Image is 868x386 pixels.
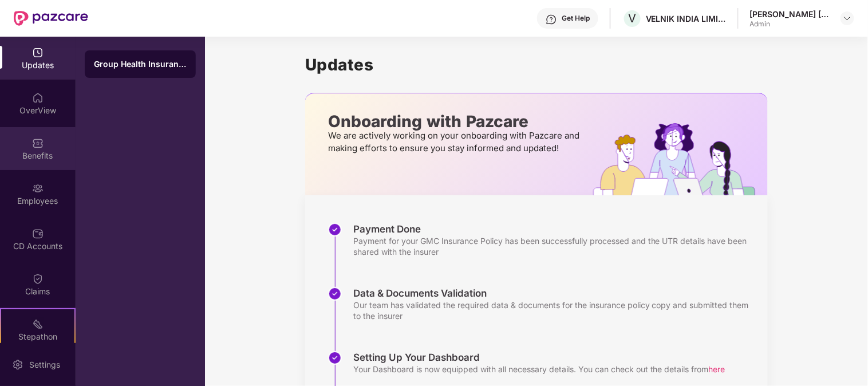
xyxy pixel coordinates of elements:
[353,235,756,257] div: Payment for your GMC Insurance Policy has been successfully processed and the UTR details have be...
[94,58,187,70] div: Group Health Insurance
[305,55,768,74] h1: Updates
[353,287,756,300] div: Data & Documents Validation
[26,359,64,371] div: Settings
[629,11,637,25] span: V
[328,351,342,365] img: svg+xml;base64,PHN2ZyBpZD0iU3RlcC1Eb25lLTMyeDMyIiB4bWxucz0iaHR0cDovL3d3dy53My5vcmcvMjAwMC9zdmciIH...
[12,359,23,371] img: svg+xml;base64,PHN2ZyBpZD0iU2V0dGluZy0yMHgyMCIgeG1sbnM9Imh0dHA6Ly93d3cudzMub3JnLzIwMDAvc3ZnIiB3aW...
[328,223,342,237] img: svg+xml;base64,PHN2ZyBpZD0iU3RlcC1Eb25lLTMyeDMyIiB4bWxucz0iaHR0cDovL3d3dy53My5vcmcvMjAwMC9zdmciIH...
[32,92,44,104] img: svg+xml;base64,PHN2ZyBpZD0iSG9tZSIgeG1sbnM9Imh0dHA6Ly93d3cudzMub3JnLzIwMDAvc3ZnIiB3aWR0aD0iMjAiIG...
[32,228,44,239] img: svg+xml;base64,PHN2ZyBpZD0iQ0RfQWNjb3VudHMiIGRhdGEtbmFtZT0iQ0QgQWNjb3VudHMiIHhtbG5zPSJodHRwOi8vd3...
[14,11,88,26] img: New Pazcare Logo
[353,364,725,375] div: Your Dashboard is now equipped with all necessary details. You can check out the details from
[353,351,725,364] div: Setting Up Your Dashboard
[646,13,726,24] div: VELNIK INDIA LIMITED
[709,364,725,374] span: here
[546,14,557,25] img: svg+xml;base64,PHN2ZyBpZD0iSGVscC0zMngzMiIgeG1sbnM9Imh0dHA6Ly93d3cudzMub3JnLzIwMDAvc3ZnIiB3aWR0aD...
[328,129,583,155] p: We are actively working on your onboarding with Pazcare and making efforts to ensure you stay inf...
[353,300,756,321] div: Our team has validated the required data & documents for the insurance policy copy and submitted ...
[32,183,44,194] img: svg+xml;base64,PHN2ZyBpZD0iRW1wbG95ZWVzIiB4bWxucz0iaHR0cDovL3d3dy53My5vcmcvMjAwMC9zdmciIHdpZHRoPS...
[750,19,830,29] div: Admin
[843,14,852,23] img: svg+xml;base64,PHN2ZyBpZD0iRHJvcGRvd24tMzJ4MzIiIHhtbG5zPSJodHRwOi8vd3d3LnczLm9yZy8yMDAwL3N2ZyIgd2...
[750,9,830,19] div: [PERSON_NAME] [PERSON_NAME]
[353,223,756,235] div: Payment Done
[32,318,44,330] img: svg+xml;base64,PHN2ZyB4bWxucz0iaHR0cDovL3d3dy53My5vcmcvMjAwMC9zdmciIHdpZHRoPSIyMSIgaGVpZ2h0PSIyMC...
[593,123,768,195] img: hrOnboarding
[32,273,44,285] img: svg+xml;base64,PHN2ZyBpZD0iQ2xhaW0iIHhtbG5zPSJodHRwOi8vd3d3LnczLm9yZy8yMDAwL3N2ZyIgd2lkdGg9IjIwIi...
[32,47,44,58] img: svg+xml;base64,PHN2ZyBpZD0iVXBkYXRlZCIgeG1sbnM9Imh0dHA6Ly93d3cudzMub3JnLzIwMDAvc3ZnIiB3aWR0aD0iMj...
[328,116,583,127] p: Onboarding with Pazcare
[562,14,590,23] div: Get Help
[32,137,44,149] img: svg+xml;base64,PHN2ZyBpZD0iQmVuZWZpdHMiIHhtbG5zPSJodHRwOi8vd3d3LnczLm9yZy8yMDAwL3N2ZyIgd2lkdGg9Ij...
[328,287,342,301] img: svg+xml;base64,PHN2ZyBpZD0iU3RlcC1Eb25lLTMyeDMyIiB4bWxucz0iaHR0cDovL3d3dy53My5vcmcvMjAwMC9zdmciIH...
[1,331,74,342] div: Stepathon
